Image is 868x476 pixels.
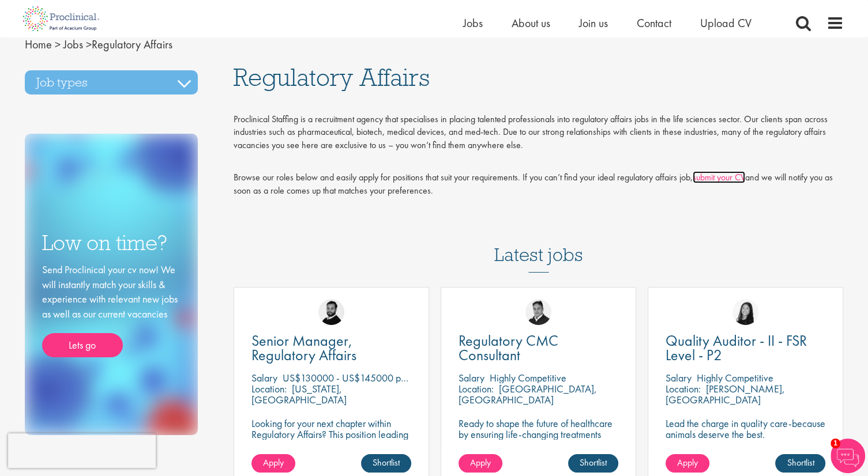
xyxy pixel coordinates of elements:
a: Shortlist [361,454,411,473]
span: Location: [459,382,494,395]
a: Join us [579,16,608,31]
a: Jobs [463,16,483,31]
img: Chatbot [831,439,865,473]
span: Apply [470,456,491,469]
span: Location: [666,382,701,395]
a: Regulatory CMC Consultant [459,334,618,362]
p: Looking for your next chapter within Regulatory Affairs? This position leading projects and worki... [251,418,411,462]
span: Senior Manager, Regulatory Affairs [251,331,356,365]
a: Apply [251,454,295,473]
p: [PERSON_NAME], [GEOGRAPHIC_DATA] [666,382,785,406]
div: Proclinical Staffing is a recruitment agency that specialises in placing talented professionals i... [234,113,844,153]
span: Salary [666,371,692,384]
span: Salary [459,371,484,384]
p: US$130000 - US$145000 per annum [283,371,437,384]
p: Highly Competitive [490,371,566,384]
a: breadcrumb link to Jobs [63,37,83,52]
span: > [55,37,61,52]
a: Senior Manager, Regulatory Affairs [251,334,411,362]
p: Highly Competitive [697,371,773,384]
a: Apply [666,454,709,473]
span: Regulatory Affairs [25,37,172,52]
span: 1 [831,439,840,448]
img: Nick Walker [318,299,344,325]
h3: Latest jobs [494,216,583,273]
a: Lets go [42,333,123,357]
a: Quality Auditor - II - FSR Level - P2 [666,334,825,362]
h3: Job types [25,70,198,95]
a: Shortlist [775,454,825,473]
h3: Low on time? [42,232,181,254]
a: Shortlist [568,454,618,473]
a: About us [512,16,550,31]
span: Apply [677,456,698,469]
img: Peter Duvall [525,299,551,325]
span: Regulatory CMC Consultant [459,331,558,365]
div: Send Proclinical your cv now! We will instantly match your skills & experience with relevant new ... [42,262,181,357]
div: Browse our roles below and easily apply for positions that suit your requirements. If you can’t f... [234,171,844,198]
a: submit your CV [693,171,745,183]
span: Location: [251,382,287,395]
a: breadcrumb link to Home [25,37,52,52]
p: [GEOGRAPHIC_DATA], [GEOGRAPHIC_DATA] [459,382,597,406]
span: Apply [263,456,284,469]
img: Numhom Sudsok [732,299,758,325]
span: Regulatory Affairs [234,62,430,93]
a: Apply [459,454,502,473]
a: Upload CV [700,16,751,31]
span: > [86,37,92,52]
span: Salary [251,371,277,384]
span: Quality Auditor - II - FSR Level - P2 [666,331,807,365]
a: Contact [637,16,671,31]
p: Lead the charge in quality care-because animals deserve the best. [666,418,825,440]
iframe: reCAPTCHA [8,433,156,468]
p: [US_STATE], [GEOGRAPHIC_DATA] [251,382,347,406]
